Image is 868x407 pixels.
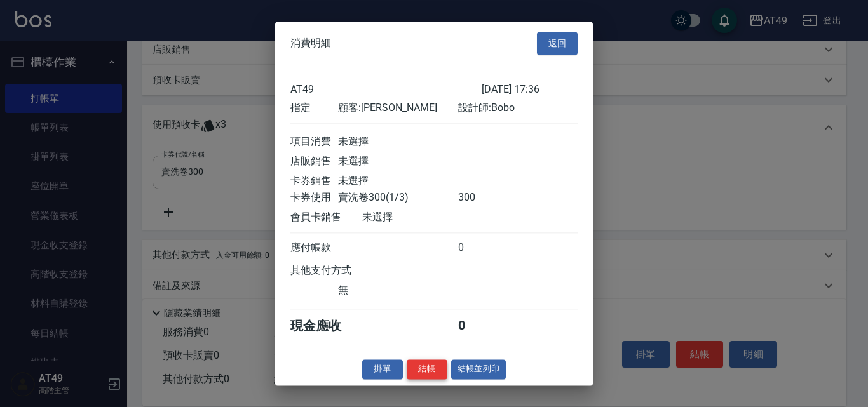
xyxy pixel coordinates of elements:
[290,317,362,335] div: 現金應收
[458,102,578,115] div: 設計師: Bobo
[482,83,578,95] div: [DATE] 17:36
[338,155,458,168] div: 未選擇
[290,155,338,168] div: 店販銷售
[338,102,458,115] div: 顧客: [PERSON_NAME]
[451,359,506,379] button: 結帳並列印
[338,135,458,149] div: 未選擇
[290,102,338,115] div: 指定
[338,284,458,297] div: 無
[290,241,338,255] div: 應付帳款
[458,191,506,204] div: 300
[362,359,403,379] button: 掛單
[458,317,506,335] div: 0
[290,175,338,188] div: 卡券銷售
[338,191,458,204] div: 賣洗卷300(1/3)
[290,211,362,224] div: 會員卡銷售
[290,83,482,95] div: AT49
[290,135,338,149] div: 項目消費
[362,211,482,224] div: 未選擇
[537,32,578,55] button: 返回
[290,191,338,204] div: 卡券使用
[407,359,447,379] button: 結帳
[338,175,458,188] div: 未選擇
[290,264,386,277] div: 其他支付方式
[290,37,331,50] span: 消費明細
[458,241,506,255] div: 0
